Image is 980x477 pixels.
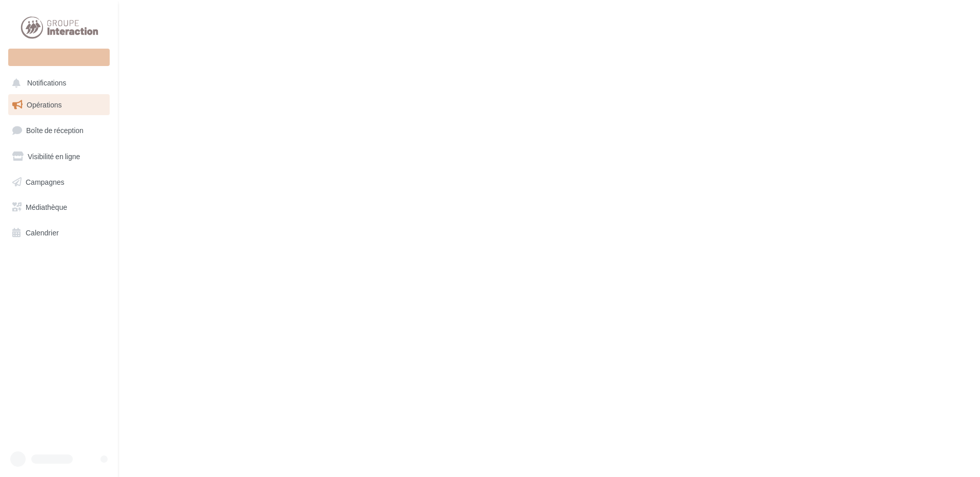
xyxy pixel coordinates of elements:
[27,79,66,88] span: Notifications
[26,177,65,186] span: Campagnes
[28,152,80,161] span: Visibilité en ligne
[6,171,112,193] a: Campagnes
[26,203,67,211] span: Médiathèque
[27,100,62,109] span: Opérations
[6,146,112,167] a: Visibilité en ligne
[6,119,112,141] a: Boîte de réception
[6,197,112,218] a: Médiathèque
[8,49,110,66] div: Nouvelle campagne
[26,228,59,237] span: Calendrier
[26,126,84,135] span: Boîte de réception
[6,94,112,116] a: Opérations
[6,222,112,244] a: Calendrier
